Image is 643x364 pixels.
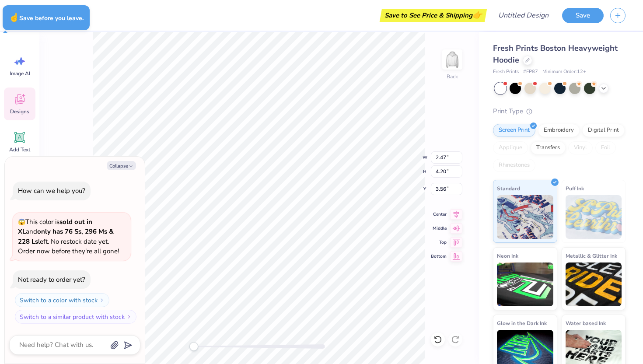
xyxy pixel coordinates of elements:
span: Minimum Order: 12 + [542,68,586,76]
img: Back [444,51,461,68]
img: Metallic & Glitter Ink [566,262,622,306]
img: Switch to a similar product with stock [126,314,132,319]
img: Puff Ink [566,195,622,239]
div: Embroidery [538,124,580,137]
img: Neon Ink [497,262,553,306]
button: Save [562,8,604,23]
img: Switch to a color with stock [99,297,105,303]
span: Fresh Prints [493,68,519,76]
img: Standard [497,195,553,239]
span: This color is and left. No restock date yet. Order now before they're all gone! [18,217,119,256]
div: Digital Print [582,124,625,137]
span: Center [431,211,447,218]
span: Top [431,239,447,246]
button: Switch to a color with stock [15,293,109,307]
span: Middle [431,225,447,232]
span: Add Text [9,146,30,153]
div: Applique [493,141,528,154]
span: Designs [10,108,29,115]
strong: only has 76 Ss, 296 Ms & 228 Ls [18,227,114,246]
div: Transfers [531,141,566,154]
span: Fresh Prints Boston Heavyweight Hoodie [493,43,618,65]
span: 👉 [472,10,482,20]
input: Untitled Design [491,7,556,24]
div: Print Type [493,106,626,116]
span: Water based Ink [566,318,606,328]
span: Glow in the Dark Ink [497,318,547,328]
div: Rhinestones [493,159,535,172]
span: Standard [497,184,520,193]
span: 😱 [18,218,25,226]
div: Foil [595,141,616,154]
div: Vinyl [568,141,593,154]
span: Puff Ink [566,184,584,193]
span: Metallic & Glitter Ink [566,251,617,260]
div: Save to See Price & Shipping [382,9,485,22]
span: Bottom [431,253,447,260]
button: Collapse [107,161,136,170]
span: Image AI [10,70,30,77]
div: Back [447,73,458,80]
div: Not ready to order yet? [18,275,85,284]
button: Switch to a similar product with stock [15,310,136,324]
span: # FP87 [523,68,538,76]
div: Accessibility label [189,342,198,351]
div: How can we help you? [18,186,85,195]
div: Screen Print [493,124,535,137]
span: Neon Ink [497,251,518,260]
